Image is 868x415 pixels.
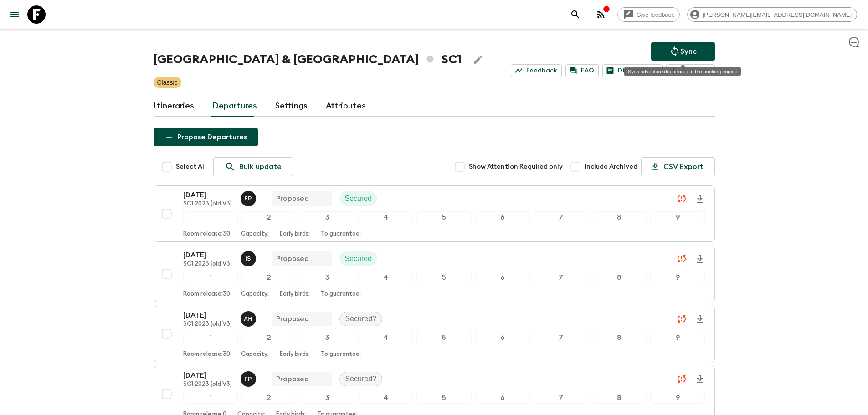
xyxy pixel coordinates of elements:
p: SC1 2023 (old V3) [183,321,233,328]
div: Sync adventure departures to the booking engine [624,67,741,76]
div: 5 [416,272,471,283]
svg: Download Onboarding [694,194,705,205]
div: 3 [300,272,354,283]
p: Room release: 30 [183,351,230,358]
div: 3 [300,332,354,343]
p: Early birds: [280,351,310,358]
div: 3 [300,211,354,223]
button: CSV Export [641,157,715,176]
div: 2 [241,332,296,343]
p: Proposed [276,313,309,324]
p: Early birds: [280,291,310,298]
a: Itineraries [154,95,194,117]
div: 9 [650,211,705,223]
div: 9 [650,272,705,283]
div: 8 [592,392,647,404]
div: 7 [534,332,588,343]
button: [DATE]SC1 2023 (old V3)Ivan StojanovićProposedSecured123456789Room release:30Capacity:Early birds... [154,246,715,302]
div: 1 [183,211,238,223]
p: To guarantee: [321,291,361,298]
svg: Unable to sync - Check prices and secured [676,374,687,384]
div: 4 [358,392,413,404]
div: 2 [241,392,296,404]
div: [PERSON_NAME][EMAIL_ADDRESS][DOMAIN_NAME] [687,7,857,22]
svg: Unable to sync - Check prices and secured [676,253,687,264]
a: Attributes [326,95,366,117]
div: 6 [475,332,530,343]
p: Secured [345,193,372,204]
div: 1 [183,332,238,343]
button: Propose Departures [154,128,258,146]
p: I S [245,255,251,262]
button: search adventures [566,5,585,24]
div: 7 [534,392,588,404]
div: 6 [475,392,530,404]
span: [PERSON_NAME][EMAIL_ADDRESS][DOMAIN_NAME] [698,11,857,18]
div: 5 [416,211,471,223]
div: 9 [650,392,705,404]
div: 4 [358,211,413,223]
a: Give feedback [617,7,680,22]
p: [DATE] [183,370,233,381]
span: Give feedback [632,11,679,18]
p: Room release: 30 [183,291,230,298]
button: FP [241,191,258,206]
span: Filip Pribilović [241,194,258,201]
div: 1 [183,272,238,283]
svg: Download Onboarding [694,314,705,325]
button: Sync adventure departures to the booking engine [651,42,715,61]
p: Bulk update [239,161,282,172]
div: 6 [475,211,530,223]
p: [DATE] [183,250,233,261]
a: Feedback [511,64,562,77]
p: SC1 2023 (old V3) [183,200,233,208]
button: [DATE]SC1 2023 (old V3)Filip PribilovićProposedSecured123456789Room release:30Capacity:Early bird... [154,185,715,242]
div: 6 [475,272,530,283]
p: F P [244,375,252,383]
p: Proposed [276,193,309,204]
a: Settings [275,95,308,117]
p: Secured [345,253,372,264]
span: Ivan Stojanović [241,254,258,261]
div: 3 [300,392,354,404]
button: FP [241,371,258,387]
div: Secured [339,251,378,266]
a: Bulk update [213,157,293,176]
p: Classic [157,78,178,87]
span: Include Archived [585,162,637,171]
div: Secured? [339,312,383,326]
div: 4 [358,332,413,343]
div: 4 [358,272,413,283]
button: AH [241,311,258,327]
div: Secured [339,191,378,206]
svg: Unable to sync - Check prices and secured [676,313,687,324]
div: 5 [416,392,471,404]
span: Select All [176,162,206,171]
p: SC1 2023 (old V3) [183,381,233,388]
p: Capacity: [241,231,269,238]
a: Departures [212,95,257,117]
a: FAQ [565,64,599,77]
a: Dietary Reqs [602,64,663,77]
button: [DATE]SC1 2023 (old V3)Alenka HriberšekProposedSecured?123456789Room release:30Capacity:Early bir... [154,306,715,362]
div: 7 [534,211,588,223]
div: 2 [241,272,296,283]
div: 9 [650,332,705,343]
button: IS [241,251,258,266]
svg: Download Onboarding [694,254,705,265]
p: Capacity: [241,351,269,358]
p: Room release: 30 [183,231,230,238]
span: Show Attention Required only [469,162,563,171]
p: A H [244,315,252,323]
span: Alenka Hriberšek [241,314,258,321]
p: [DATE] [183,190,233,200]
p: Capacity: [241,291,269,298]
p: Proposed [276,253,309,264]
div: 1 [183,392,238,404]
svg: Unable to sync - Check prices and secured [676,193,687,204]
div: 8 [592,272,647,283]
button: Edit Adventure Title [469,51,487,69]
p: To guarantee: [321,351,361,358]
span: Filip Pribilović [241,374,258,381]
p: [DATE] [183,310,233,321]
